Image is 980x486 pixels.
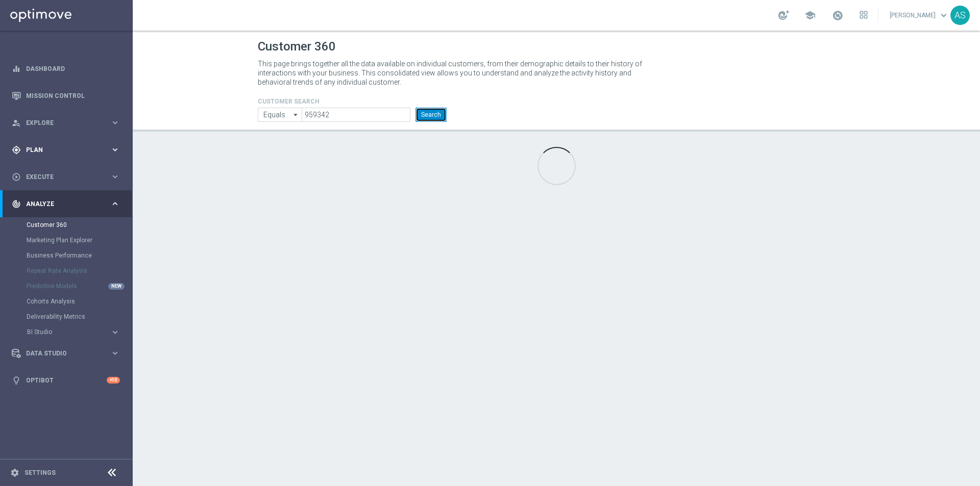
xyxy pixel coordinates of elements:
a: Customer 360 [27,221,106,229]
i: keyboard_arrow_right [110,172,120,182]
i: keyboard_arrow_right [110,327,120,337]
div: AS [950,6,970,25]
div: Execute [12,172,110,182]
div: Plan [12,145,110,155]
i: keyboard_arrow_right [110,118,120,127]
button: equalizer Dashboard [11,65,120,73]
button: play_circle_outline Execute keyboard_arrow_right [11,173,120,181]
div: Deliverability Metrics [27,309,132,324]
i: keyboard_arrow_right [110,145,120,155]
div: Business Performance [27,248,132,263]
a: Marketing Plan Explorer [27,236,106,244]
span: Explore [26,120,110,126]
input: Enter CID, Email, name or phone [302,108,410,122]
a: Optibot [26,367,107,394]
span: Analyze [26,201,110,207]
button: Data Studio keyboard_arrow_right [11,349,120,357]
i: keyboard_arrow_right [110,199,120,209]
span: Data Studio [26,350,110,356]
div: +10 [107,377,120,383]
a: Deliverability Metrics [27,313,106,321]
input: Enter CID, Email, name or phone [258,108,302,122]
h1: Customer 360 [258,39,855,54]
div: Analyze [12,199,110,209]
span: Execute [26,174,110,180]
button: person_search Explore keyboard_arrow_right [11,119,120,127]
a: Mission Control [26,82,120,109]
div: Mission Control [12,82,120,109]
i: play_circle_outline [12,172,21,182]
div: NEW [108,283,125,290]
i: person_search [12,118,21,127]
a: Dashboard [26,55,120,82]
i: settings [10,468,19,477]
i: lightbulb [12,376,21,385]
div: BI Studio [27,329,110,335]
div: Explore [12,118,110,127]
i: arrow_drop_down [291,108,301,121]
div: BI Studio [27,324,132,340]
button: Mission Control [11,92,120,100]
i: track_changes [12,199,21,209]
div: Dashboard [12,55,120,82]
button: lightbulb Optibot +10 [11,376,120,385]
p: This page brings together all the data available on individual customers, from their demographic ... [258,59,651,87]
button: gps_fixed Plan keyboard_arrow_right [11,146,120,154]
i: equalizer [12,64,21,73]
div: Data Studio [12,349,110,358]
span: Plan [26,147,110,153]
div: Repeat Rate Analysis [27,263,132,278]
div: Marketing Plan Explorer [27,233,132,248]
span: BI Studio [27,329,100,335]
div: Customer 360 [27,217,132,233]
a: Business Performance [27,251,106,260]
div: Optibot [12,367,120,394]
span: school [804,10,816,21]
i: keyboard_arrow_right [110,348,120,358]
a: Settings [24,470,56,476]
a: Cohorts Analysis [27,297,106,305]
button: Search [415,108,447,122]
h4: CUSTOMER SEARCH [258,98,447,105]
a: [PERSON_NAME]keyboard_arrow_down [889,8,950,23]
div: Cohorts Analysis [27,294,132,309]
div: Predictive Models [27,278,132,294]
span: keyboard_arrow_down [938,10,949,21]
i: gps_fixed [12,145,21,155]
button: BI Studio keyboard_arrow_right [27,328,120,336]
button: track_changes Analyze keyboard_arrow_right [11,200,120,208]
